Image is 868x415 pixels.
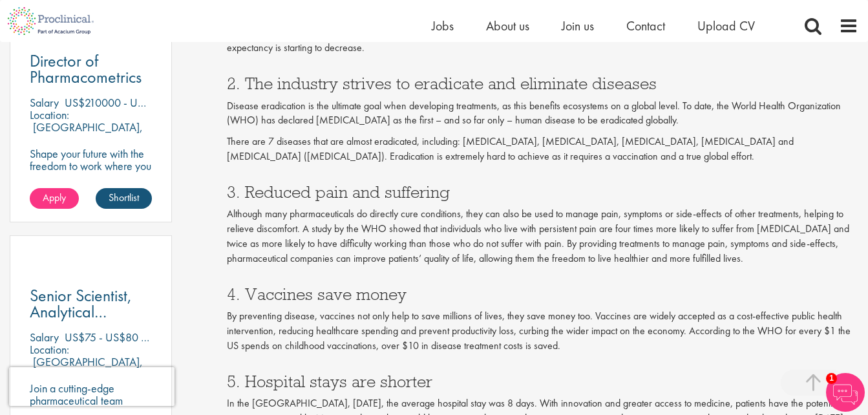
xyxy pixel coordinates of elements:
a: Apply [30,188,79,209]
span: 5. Hospital stays are shorter [227,370,432,392]
p: Although many pharmaceuticals do directly cure conditions, they can also be used to manage pain, ... [227,207,858,266]
iframe: reCAPTCHA [9,367,175,406]
span: Salary [30,95,59,110]
a: Upload CV [697,17,755,34]
p: [GEOGRAPHIC_DATA], [GEOGRAPHIC_DATA] [30,120,143,147]
span: 3. Reduced pain and suffering [227,181,450,202]
a: Contact [626,17,665,34]
a: Director of Pharmacometrics [30,53,152,85]
a: Join us [562,17,594,34]
span: 4. Vaccines save money [227,283,407,304]
a: Jobs [432,17,454,34]
span: Location: [30,342,69,357]
p: US$75 - US$80 per hour [65,330,178,345]
span: 2. The industry strives to eradicate and eliminate diseases [227,72,657,94]
p: Shape your future with the freedom to work where you thrive! Join our client with this Director p... [30,147,152,209]
p: Disease eradication is the ultimate goal when developing treatments, as this benefits ecosystems ... [227,99,858,129]
p: By preventing disease, vaccines not only help to save millions of lives, they save money too. Vac... [227,309,858,354]
span: Location: [30,107,69,122]
p: US$210000 - US$214900 per annum [65,95,235,110]
a: About us [486,17,529,34]
p: There are 7 diseases that are almost eradicated, including: [MEDICAL_DATA], [MEDICAL_DATA], [MEDI... [227,134,858,164]
a: Shortlist [96,188,152,209]
p: [GEOGRAPHIC_DATA], [GEOGRAPHIC_DATA] [30,354,143,381]
span: Apply [43,191,66,204]
span: Senior Scientist, Analytical Chemistry [30,284,132,339]
img: Chatbot [826,373,865,412]
span: Director of Pharmacometrics [30,50,142,88]
span: Salary [30,330,59,345]
a: Senior Scientist, Analytical Chemistry [30,288,152,320]
span: 1 [826,373,837,384]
